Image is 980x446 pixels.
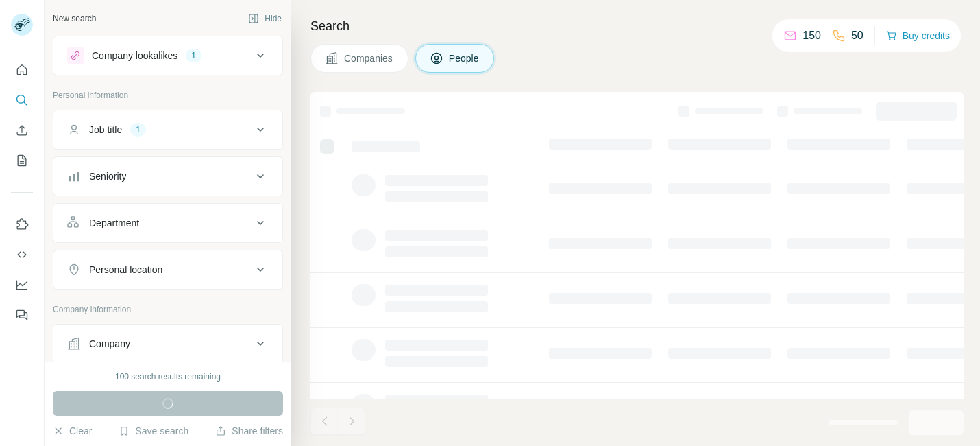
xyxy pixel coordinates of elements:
button: Clear [53,424,92,438]
div: Personal location [89,263,162,277]
button: Use Surfe on LinkedIn [11,212,33,237]
div: New search [53,12,96,25]
h4: Search [310,16,964,36]
div: 1 [130,124,146,136]
button: Company [53,327,282,360]
span: Companies [344,51,394,65]
button: Use Surfe API [11,242,33,267]
button: Save search [119,424,188,438]
button: Hide [238,8,291,29]
button: Department [53,207,282,239]
div: Seniority [89,169,126,183]
div: 1 [186,49,201,62]
button: Buy credits [886,26,950,45]
button: Enrich CSV [11,118,33,143]
p: Personal information [53,89,283,102]
div: 100 search results remaining [115,371,221,383]
span: People [449,51,480,65]
button: Quick start [11,58,33,82]
button: Feedback [11,303,33,327]
p: Company information [53,303,283,316]
button: Seniority [53,160,282,193]
p: 50 [851,27,863,44]
div: Company [89,337,130,351]
p: 150 [803,27,821,44]
button: Job title1 [53,113,282,146]
button: Share filters [215,424,283,438]
div: Department [89,216,139,230]
div: Company lookalikes [92,49,177,62]
div: Job title [89,123,122,137]
button: Search [11,88,33,113]
button: Personal location [53,253,282,286]
button: My lists [11,148,33,173]
button: Company lookalikes1 [53,39,282,72]
button: Dashboard [11,272,33,297]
